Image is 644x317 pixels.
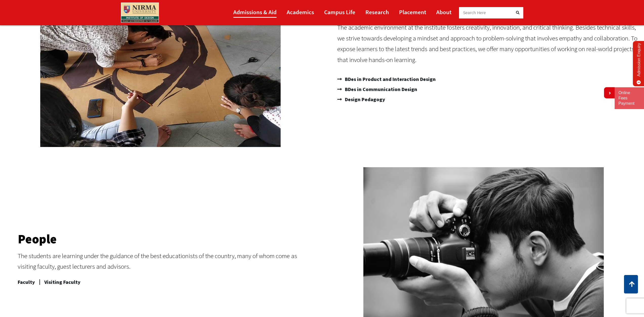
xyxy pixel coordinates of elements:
a: Placement [399,6,426,18]
span: Design Pedagogy [344,94,385,104]
a: Faculty [18,277,35,287]
a: Academics [287,6,314,18]
a: Research [365,6,389,18]
div: The students are learning under the guidance of the best educationists of the country, many of wh... [18,250,315,272]
a: Campus Life [324,6,355,18]
a: BDes in Product and Interaction Design [337,74,639,84]
a: About [436,6,451,18]
a: Admissions & Aid [233,6,277,18]
a: Design Pedagogy [337,94,639,104]
span: BDes in Product and Interaction Design [344,74,436,84]
a: BDes in Communication Design [337,84,639,94]
img: main_logo [121,3,159,23]
p: The academic environment at the institute fosters creativity, innovation, and critical thinking. ... [337,22,639,65]
h2: People [18,233,315,245]
a: Online Fees Payment [618,90,640,106]
a: Visiting Faculty [44,277,80,287]
span: Search Here [463,10,486,15]
span: BDes in Communication Design [344,84,417,94]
